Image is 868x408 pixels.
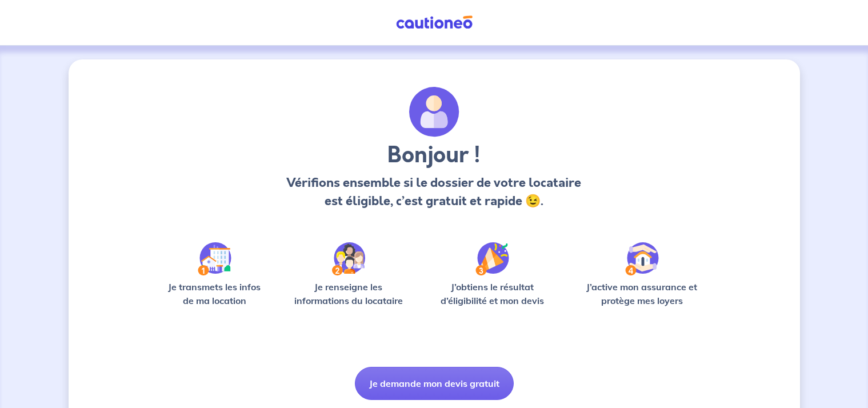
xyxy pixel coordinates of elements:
h3: Bonjour ! [283,142,585,169]
p: J’obtiens le résultat d’éligibilité et mon devis [428,280,557,307]
button: Je demande mon devis gratuit [355,367,514,400]
p: Je transmets les infos de ma location [160,280,269,307]
img: archivate [409,87,459,137]
img: /static/bfff1cf634d835d9112899e6a3df1a5d/Step-4.svg [625,242,659,275]
img: /static/90a569abe86eec82015bcaae536bd8e6/Step-1.svg [198,242,231,275]
p: Je renseigne les informations du locataire [287,280,410,307]
img: /static/f3e743aab9439237c3e2196e4328bba9/Step-3.svg [475,242,509,275]
img: /static/c0a346edaed446bb123850d2d04ad552/Step-2.svg [332,242,365,275]
p: J’active mon assurance et protège mes loyers [575,280,709,307]
p: Vérifions ensemble si le dossier de votre locataire est éligible, c’est gratuit et rapide 😉. [283,174,585,210]
img: Cautioneo [391,15,477,30]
